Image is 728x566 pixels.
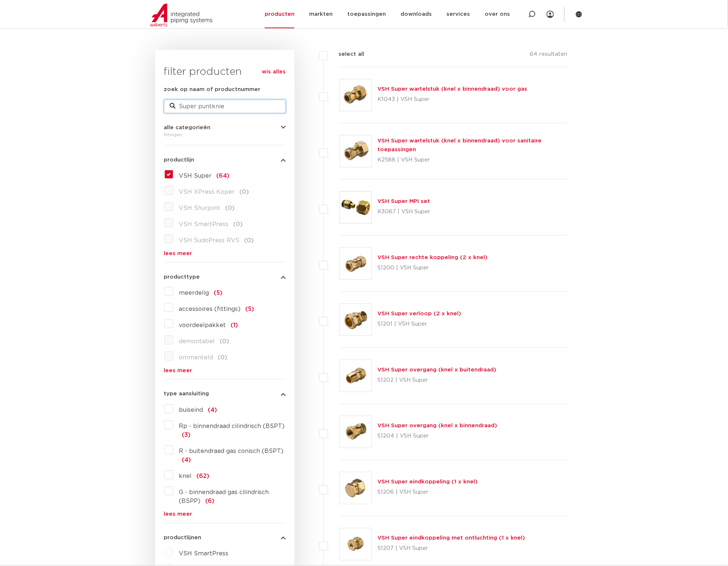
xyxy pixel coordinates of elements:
[378,318,461,330] p: S1201 | VSH Super
[179,355,213,360] span: ommanteld
[164,391,286,397] button: type aansluiting
[220,338,229,344] span: (0)
[217,173,230,179] span: (64)
[246,306,254,312] span: (5)
[179,205,221,211] span: VSH Shurjoint
[179,290,209,296] span: meerdelig
[378,86,528,92] a: VSH Super wartelstuk (knel x binnendraad) voor gas
[378,487,478,498] p: S1206 | VSH Super
[164,391,209,397] span: type aansluiting
[206,498,215,504] span: (6)
[340,472,372,504] img: Thumbnail for VSH Super eindkoppeling (1 x knel)
[378,262,488,274] p: S1200 | VSH Super
[378,206,431,218] p: K3067 | VSH Super
[328,50,365,59] label: select all
[378,367,497,373] a: VSH Super overgang (knel x buitendraad)
[340,416,372,448] img: Thumbnail for VSH Super overgang (knel x binnendraad)
[378,431,497,442] p: S1204 | VSH Super
[340,248,372,279] img: Thumbnail for VSH Super rechte koppeling (2 x knel)
[179,306,241,312] span: accessoires (fittings)
[164,65,286,79] h3: filter producten
[378,311,461,316] a: VSH Super verloop (2 x knel)
[378,536,525,541] a: VSH Super eindkoppeling met ontluchting (1 x knel)
[378,423,497,429] a: VSH Super overgang (knel x binnendraad)
[179,407,203,413] span: buiseind
[378,94,528,105] p: K1043 | VSH Super
[262,68,286,76] a: wis alles
[340,79,372,111] img: Thumbnail for VSH Super wartelstuk (knel x binnendraad) voor gas
[378,374,497,386] p: S1202 | VSH Super
[378,543,525,555] p: S1207 | VSH Super
[179,449,284,454] span: R - buitendraad gas conisch (BSPT)
[179,221,229,227] span: VSH SmartPress
[164,274,286,280] button: producttype
[231,322,238,328] span: (1)
[378,138,542,152] a: VSH Super wartelstuk (knel x binnendraad) voor sanitaire toepassingen
[340,192,372,223] img: Thumbnail for VSH Super MPI set
[179,322,226,328] span: voordeelpakket
[233,221,243,227] span: (0)
[164,130,286,139] div: fittingen
[179,474,192,479] span: knel
[164,157,286,163] button: productlijn
[378,479,478,485] a: VSH Super eindkoppeling (1 x knel)
[208,407,217,413] span: (4)
[164,157,195,163] span: productlijn
[245,237,254,243] span: (0)
[214,290,223,296] span: (5)
[378,199,430,204] a: VSH Super MPI set
[179,237,240,243] span: VSH SudoPress RVS
[378,154,568,166] p: K2588 | VSH Super
[164,100,286,113] input: zoeken
[182,457,191,463] span: (4)
[164,125,211,130] span: alle categorieën
[164,274,200,280] span: producttype
[182,432,191,438] span: (3)
[164,85,261,94] label: zoek op naam of productnummer
[179,551,229,557] span: VSH SmartPress
[378,255,488,260] a: VSH Super rechte koppeling (2 x knel)
[164,535,286,541] button: productlijnen
[240,189,249,195] span: (0)
[164,125,286,130] button: alle categorieën
[164,368,286,373] a: lees meer
[340,360,372,392] img: Thumbnail for VSH Super overgang (knel x buitendraad)
[225,205,235,211] span: (0)
[179,424,285,429] span: Rp - binnendraad cilindrisch (BSPT)
[179,490,269,504] span: G - binnendraad gas cilindrisch (BSPP)
[340,135,372,167] img: Thumbnail for VSH Super wartelstuk (knel x binnendraad) voor sanitaire toepassingen
[164,251,286,256] a: lees meer
[164,535,202,541] span: productlijnen
[179,338,215,344] span: demontabel
[197,474,210,479] span: (62)
[164,512,286,517] a: lees meer
[340,529,372,560] img: Thumbnail for VSH Super eindkoppeling met ontluchting (1 x knel)
[179,173,212,179] span: VSH Super
[530,50,567,61] p: 64 resultaten
[340,304,372,335] img: Thumbnail for VSH Super verloop (2 x knel)
[179,189,235,195] span: VSH XPress Koper
[218,355,228,360] span: (0)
